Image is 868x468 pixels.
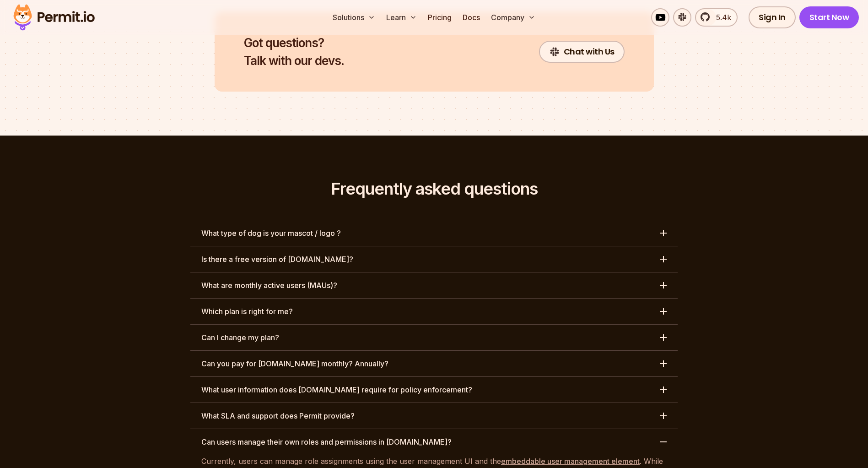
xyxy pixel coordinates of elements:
[501,457,640,466] a: embeddable user management element
[201,280,337,291] h3: What are monthly active users (MAUs)?
[201,410,355,421] h3: What SLA and support does Permit provide?
[424,8,455,27] a: Pricing
[190,351,678,376] button: Can you pay for [DOMAIN_NAME] monthly? Annually?
[201,332,279,343] h3: Can I change my plan?
[190,220,678,246] button: What type of dog is your mascot / logo ?
[190,299,678,324] button: Which plan is right for me?
[459,8,484,27] a: Docs
[244,34,344,52] span: Got questions?
[487,8,539,27] button: Company
[329,8,379,27] button: Solutions
[201,306,293,317] h3: Which plan is right for me?
[190,272,678,298] button: What are monthly active users (MAUs)?
[9,2,99,33] img: Permit logo
[190,246,678,272] button: Is there a free version of [DOMAIN_NAME]?
[190,403,678,429] button: What SLA and support does Permit provide?
[201,384,472,395] h3: What user information does [DOMAIN_NAME] require for policy enforcement?
[799,6,859,28] a: Start Now
[190,429,678,455] button: Can users manage their own roles and permissions in [DOMAIN_NAME]?
[201,358,388,369] h3: Can you pay for [DOMAIN_NAME] monthly? Annually?
[190,377,678,403] button: What user information does [DOMAIN_NAME] require for policy enforcement?
[695,8,738,27] a: 5.4k
[539,41,625,63] a: Chat with Us
[201,254,353,265] h3: Is there a free version of [DOMAIN_NAME]?
[201,228,341,239] h3: What type of dog is your mascot / logo ?
[190,325,678,350] button: Can I change my plan?
[201,436,452,447] h3: Can users manage their own roles and permissions in [DOMAIN_NAME]?
[749,6,796,28] a: Sign In
[711,12,731,23] span: 5.4k
[383,8,421,27] button: Learn
[244,34,344,70] h2: Talk with our devs.
[190,180,678,198] h2: Frequently asked questions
